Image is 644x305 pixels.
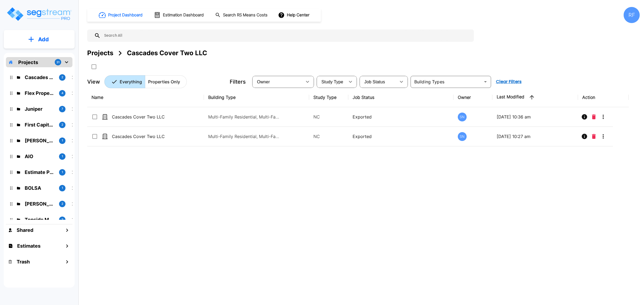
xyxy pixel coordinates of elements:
div: SN [458,113,467,121]
p: Juniper [25,105,55,113]
button: Help Center [277,10,312,20]
p: AIO [25,153,55,160]
p: View [87,78,100,86]
p: BOLSA [25,184,55,192]
th: Study Type [309,88,348,107]
p: Multi-Family Residential, Multi-Family Residential, Multi-Family Residential, Multi-Family Reside... [208,133,281,140]
button: More-Options [598,111,609,122]
p: 1 [62,170,63,174]
th: Name [87,88,204,107]
th: Job Status [348,88,453,107]
button: More-Options [598,131,609,142]
p: Cascades Cover Two LLC [25,74,55,81]
div: RF [624,7,640,23]
p: 4 [61,91,63,95]
button: Delete [590,111,598,122]
p: Exported [353,133,449,140]
p: 2 [61,122,63,127]
button: Estimation Dashboard [152,9,207,21]
img: Logo [6,6,72,22]
button: Info [579,111,590,122]
p: 2 [61,75,63,80]
div: Select [318,74,345,89]
p: Gindi [25,200,55,207]
button: Project Dashboard [97,9,145,21]
p: 1 [62,186,63,190]
p: 1 [62,138,63,143]
h1: Project Dashboard [108,12,142,18]
p: Properties Only [148,79,180,85]
p: Flex Properties [25,90,55,97]
p: 1 [62,154,63,159]
h1: Shared [17,226,33,234]
th: Owner [453,88,492,107]
button: Everything [104,75,145,88]
p: [DATE] 10:27 am [497,133,574,140]
div: SN [458,132,467,141]
p: Cascades Cover Two LLC - Phase 2 [112,114,166,120]
div: Platform [104,75,187,88]
p: Exported [353,114,449,120]
p: 7 [61,107,63,111]
p: NC [313,133,344,140]
p: 2 [61,217,63,222]
p: 2 [61,202,63,206]
div: Select [361,74,396,89]
h1: Trash [17,258,30,265]
span: Study Type [321,80,343,84]
p: Topside Marinas [25,216,55,223]
button: Open [482,78,489,85]
p: Add [38,35,49,43]
p: Cascades Cover Two LLC - Phase 3 [112,133,166,140]
input: Search All [101,29,471,42]
span: Owner [257,80,270,84]
p: Kessler Rental [25,137,55,144]
input: Building Types [412,78,481,85]
h1: Estimates [17,242,41,250]
p: Everything [120,79,142,85]
p: 31 [56,60,60,65]
p: Filters [230,78,246,86]
h1: Estimation Dashboard [163,12,204,18]
h1: Search RS Means Costs [223,12,268,18]
th: Building Type [204,88,309,107]
p: Multi-Family Residential, Multi-Family Residential, Multi-Family Residential, Multi-Family Reside... [208,114,281,120]
button: Add [4,32,75,47]
p: First Capital Advisors [25,121,55,128]
button: Info [579,131,590,142]
p: Projects [18,59,38,66]
button: Delete [590,131,598,142]
span: Job Status [364,80,385,84]
button: SelectAll [89,61,99,72]
p: Estimate Property [25,169,55,176]
div: Cascades Cover Two LLC [127,48,207,58]
button: Search RS Means Costs [213,10,270,20]
th: Action [578,88,629,107]
th: Last Modified [492,88,578,107]
div: Select [253,74,302,89]
div: Projects [87,48,113,58]
button: Clear Filters [494,76,524,87]
p: NC [313,114,344,120]
p: [DATE] 10:36 am [497,114,574,120]
button: Properties Only [145,75,187,88]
